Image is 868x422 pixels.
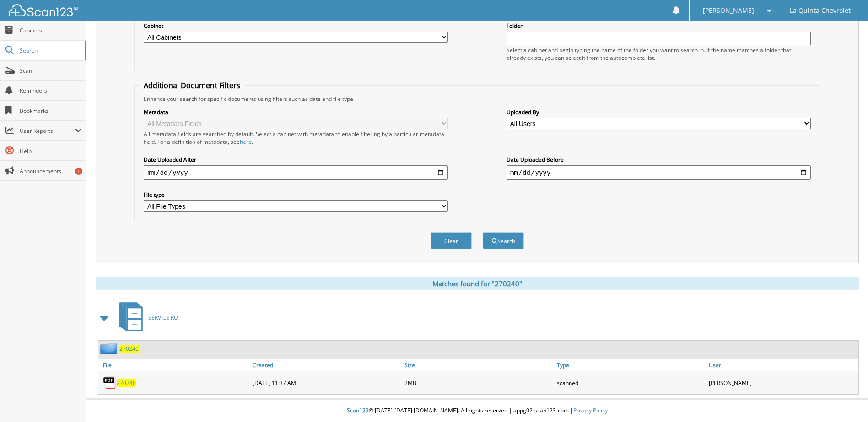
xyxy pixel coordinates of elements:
div: Enhance your search for specific documents using filters such as date and file type. [139,95,815,103]
a: SERVICE RO [114,300,178,336]
a: File [98,359,250,371]
a: Created [250,359,402,371]
label: Metadata [144,108,448,116]
a: 270240 [119,345,139,353]
a: User [706,359,858,371]
span: Bookmarks [20,107,81,115]
span: Search [20,47,80,54]
div: Select a cabinet and begin typing the name of the folder you want to search in. If the name match... [507,46,811,62]
button: Clear [431,232,472,249]
label: Cabinet [144,22,448,30]
label: Uploaded By [507,108,811,116]
span: SERVICE RO [148,314,178,322]
img: PDF.png [103,376,117,390]
div: Matches found for "270240" [96,277,859,290]
iframe: Chat Widget [822,378,868,422]
a: Size [402,359,554,371]
span: [PERSON_NAME] [703,8,754,13]
input: end [507,165,811,180]
label: Date Uploaded After [144,156,448,164]
div: scanned [555,374,706,392]
div: All metadata fields are searched by default. Select a cabinet with metadata to enable filtering b... [144,130,448,146]
img: scan123-logo-white.svg [9,4,78,16]
span: Scan [20,67,81,74]
div: © [DATE]-[DATE] [DOMAIN_NAME]. All rights reserved | appg02-scan123-com | [86,400,868,422]
span: Reminders [20,87,81,95]
span: Cabinets [20,26,81,34]
div: 2MB [402,374,554,392]
div: [DATE] 11:37 AM [250,374,402,392]
div: 1 [75,168,82,175]
img: folder2.png [100,343,119,354]
span: Help [20,147,81,155]
a: here [240,138,252,146]
input: start [144,165,448,180]
label: Folder [507,22,811,30]
span: User Reports [20,127,75,135]
label: File type [144,191,448,199]
span: Scan123 [347,406,369,414]
a: Privacy Policy [573,406,608,414]
button: Search [483,232,524,249]
label: Date Uploaded Before [507,156,811,164]
legend: Additional Document Filters [139,80,245,90]
span: La Quinta Chevrolet [790,8,851,13]
span: Announcements [20,167,81,175]
div: [PERSON_NAME] [706,374,858,392]
a: 270240 [117,379,136,387]
a: Type [555,359,706,371]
